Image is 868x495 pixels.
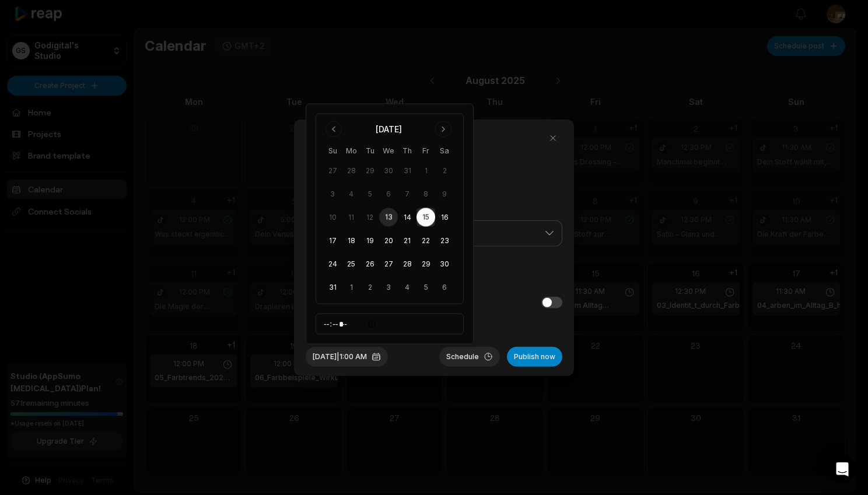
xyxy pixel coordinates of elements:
button: 23 [435,231,454,250]
button: 28 [398,255,416,273]
button: 1 [342,278,360,297]
th: Tuesday [360,145,379,157]
button: 31 [323,278,342,297]
button: 29 [416,255,435,273]
button: 20 [379,231,398,250]
th: Thursday [398,145,416,157]
button: 5 [416,278,435,297]
button: 17 [323,231,342,250]
button: 19 [360,231,379,250]
button: 13 [379,208,398,227]
th: Saturday [435,145,454,157]
button: 14 [398,208,416,227]
button: 21 [398,231,416,250]
button: 6 [435,278,454,297]
button: 26 [360,255,379,273]
button: 4 [398,278,416,297]
div: [DATE] [376,124,402,135]
button: Go to previous month [325,121,342,138]
button: 2 [360,278,379,297]
button: 27 [379,255,398,273]
button: Schedule [439,347,500,367]
button: 22 [416,231,435,250]
button: Publish now [507,347,562,367]
th: Sunday [323,145,342,157]
button: 18 [342,231,360,250]
th: Friday [416,145,435,157]
button: 30 [435,255,454,273]
button: 15 [416,208,435,227]
th: Monday [342,145,360,157]
button: 24 [323,255,342,273]
button: Go to next month [435,121,452,138]
th: Wednesday [379,145,398,157]
button: 25 [342,255,360,273]
button: 3 [379,278,398,297]
button: 16 [435,208,454,227]
button: [DATE]|1:00 AM [306,347,388,367]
